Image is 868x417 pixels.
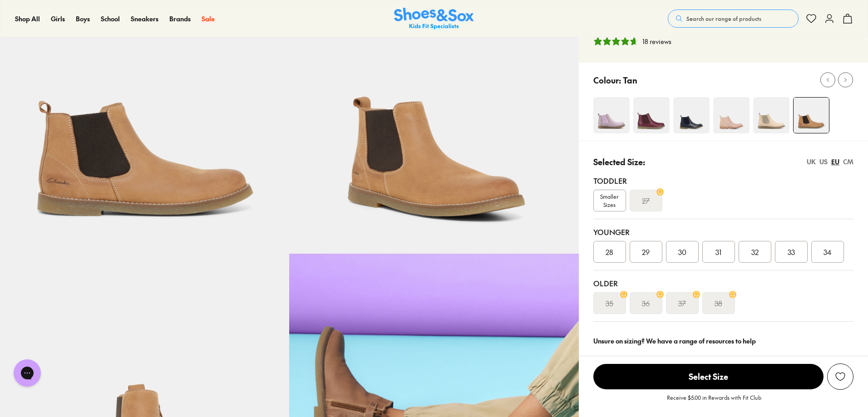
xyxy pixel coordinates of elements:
div: UK [807,157,816,167]
p: Tan [623,74,637,86]
span: 33 [788,246,795,257]
div: Toddler [593,175,853,186]
div: US [819,157,828,167]
p: Selected Size: [593,156,645,168]
span: School [101,14,120,23]
div: 18 reviews [642,37,671,46]
span: Sale [202,14,215,23]
span: Shop All [15,14,40,23]
iframe: Gorgias live chat messenger [9,356,45,390]
a: School [101,14,120,24]
s: 27 [642,195,650,206]
span: Girls [51,14,65,23]
button: Search our range of products [668,10,799,28]
img: 4-545925_1 [753,97,789,133]
span: Brands [169,14,191,23]
span: 32 [751,246,759,257]
a: Brands [169,14,191,24]
div: Unsure on sizing? We have a range of resources to help [593,336,853,346]
a: Boys [76,14,90,24]
div: Younger [593,226,853,237]
span: 34 [824,246,832,257]
img: 4-546909_1 [633,97,670,133]
span: 28 [606,246,613,257]
img: 4-546904_1 [593,97,630,133]
span: 29 [642,246,650,257]
button: Add to Wishlist [827,363,853,390]
a: Shop All [15,14,40,24]
span: Search our range of products [686,15,761,23]
div: Older [593,278,853,289]
span: Select Size [593,364,824,389]
img: 4-487537_1 [713,97,750,133]
s: 35 [606,298,613,309]
span: Smaller Sizes [594,192,626,209]
a: Sale [202,14,215,24]
div: EU [831,157,839,167]
button: 4.94 stars, 18 ratings [593,37,671,46]
a: Sneakers [131,14,158,24]
a: Girls [51,14,65,24]
span: Boys [76,14,90,23]
p: Colour: [593,74,621,86]
div: CM [843,157,853,167]
p: Receive $5.00 in Rewards with Fit Club [667,393,761,410]
span: 30 [678,246,686,257]
s: 37 [678,298,686,309]
span: Sneakers [131,14,158,23]
img: 4-368845_1 [794,98,829,133]
img: 4-482268_1 [673,97,710,133]
button: Select Size [593,363,824,390]
img: SNS_Logo_Responsive.svg [394,8,474,30]
span: 31 [715,246,721,257]
a: Shoes & Sox [394,8,474,30]
s: 36 [642,298,650,309]
s: 38 [715,298,722,309]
